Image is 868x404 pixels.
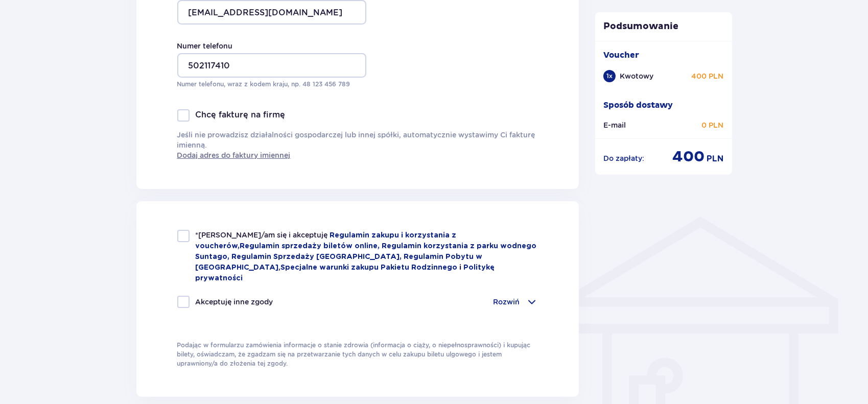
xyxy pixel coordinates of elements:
p: Jeśli nie prowadzisz działalności gospodarczej lub innej spółki, automatycznie wystawimy Ci faktu... [177,130,538,160]
p: Do zapłaty : [603,153,644,163]
input: Numer telefonu [177,53,366,78]
p: Podsumowanie [595,20,732,33]
span: 400 [673,147,705,167]
p: E-mail [603,120,626,130]
p: Rozwiń [493,297,520,307]
p: 400 PLN [692,71,724,81]
p: Podając w formularzu zamówienia informacje o stanie zdrowia (informacja o ciąży, o niepełnosprawn... [177,341,538,368]
a: Regulamin Sprzedaży [GEOGRAPHIC_DATA], [232,253,404,260]
p: Akceptuję inne zgody [196,297,273,307]
a: Dodaj adres do faktury imiennej [177,150,291,160]
label: Numer telefonu [177,41,233,51]
span: i [460,264,464,271]
span: *[PERSON_NAME]/am się i akceptuję [196,231,330,239]
a: Specjalne warunki zakupu Pakietu Rodzinnego [281,264,458,271]
p: , [196,230,538,283]
div: 1 x [603,70,616,82]
a: Regulamin sprzedaży biletów online, [240,243,382,250]
p: Numer telefonu, wraz z kodem kraju, np. 48 ​123 ​456 ​789 [177,80,366,89]
p: Chcę fakturę na firmę [196,109,286,121]
p: Kwotowy [620,71,653,81]
p: 0 PLN [702,120,724,130]
p: Sposób dostawy [603,100,673,111]
p: Voucher [603,50,639,61]
span: PLN [707,153,724,164]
